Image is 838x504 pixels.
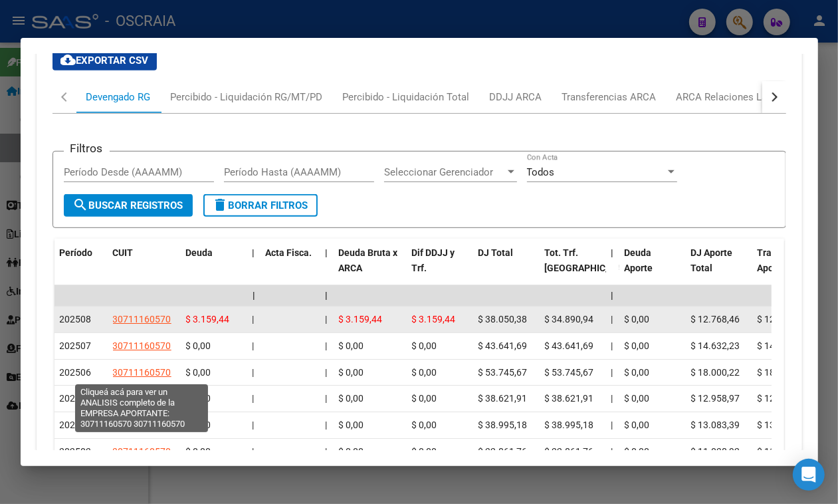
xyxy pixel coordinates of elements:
span: 30711160570 [113,340,171,351]
span: $ 32.861,76 [545,446,594,457]
span: 202508 [60,314,92,324]
span: | [611,393,613,404]
datatable-header-cell: Deuda [181,239,247,297]
span: $ 3.159,44 [186,314,230,324]
span: | [326,446,328,457]
span: $ 0,00 [625,420,650,430]
span: Dif DDJJ y Trf. [412,247,455,273]
div: DDJJ ARCA [490,90,542,104]
button: Borrar Filtros [203,194,318,217]
span: $ 0,00 [625,340,650,351]
span: $ 0,00 [339,340,364,351]
span: | [611,340,613,351]
span: $ 13.083,39 [758,420,807,430]
span: $ 0,00 [412,420,437,430]
span: $ 0,00 [412,446,437,457]
span: $ 0,00 [625,314,650,324]
span: $ 0,00 [625,446,650,457]
span: | [326,290,328,301]
span: $ 14.632,23 [691,340,740,351]
span: | [326,247,328,258]
span: $ 18.000,22 [691,367,740,378]
span: $ 43.641,69 [545,340,594,351]
span: | [253,247,255,258]
span: 202504 [60,420,92,430]
mat-icon: delete [213,197,229,213]
span: $ 14.632,23 [758,340,807,351]
span: $ 18.000,22 [758,367,807,378]
span: $ 11.038,92 [758,446,807,457]
datatable-header-cell: DJ Total [473,239,540,297]
div: Devengado RG [86,90,151,104]
span: $ 32.861,76 [478,446,528,457]
span: 202507 [60,340,92,351]
div: Percibido - Liquidación Total [343,90,470,104]
span: $ 11.038,92 [691,446,740,457]
span: | [253,393,255,404]
span: | [611,446,613,457]
mat-icon: cloud_download [60,52,76,68]
datatable-header-cell: Acta Fisca. [261,239,320,297]
span: $ 38.621,91 [545,393,594,404]
span: Deuda [186,247,213,258]
datatable-header-cell: Tot. Trf. Bruto [540,239,606,297]
span: $ 38.050,38 [478,314,528,324]
datatable-header-cell: Dif DDJJ y Trf. [407,239,473,297]
span: Tot. Trf. [GEOGRAPHIC_DATA] [545,247,635,273]
datatable-header-cell: | [606,239,619,297]
datatable-header-cell: Período [54,239,108,297]
span: $ 43.641,69 [478,340,528,351]
span: | [253,420,255,430]
span: Transferido Aporte [758,247,807,273]
span: $ 0,00 [412,367,437,378]
span: $ 0,00 [186,340,211,351]
span: Buscar Registros [73,199,183,211]
span: DJ Total [478,247,514,258]
datatable-header-cell: Deuda Bruta x ARCA [334,239,407,297]
span: CUIT [113,247,134,258]
span: $ 53.745,67 [478,367,528,378]
span: $ 0,00 [625,393,650,404]
span: | [326,367,328,378]
span: $ 34.890,94 [545,314,594,324]
span: 30711160570 [113,420,171,430]
span: $ 0,00 [339,446,364,457]
span: | [326,314,328,324]
span: $ 0,00 [412,340,437,351]
span: | [611,420,613,430]
span: $ 0,00 [412,393,437,404]
span: | [326,393,328,404]
span: Acta Fisca. [266,247,312,258]
span: $ 12.958,97 [758,393,807,404]
div: Percibido - Liquidación RG/MT/PD [171,90,323,104]
span: 202505 [60,393,92,404]
span: $ 38.995,18 [545,420,594,430]
div: Transferencias ARCA [562,90,657,104]
span: | [253,290,255,301]
button: Buscar Registros [64,194,193,217]
span: $ 13.083,39 [691,420,740,430]
span: $ 3.159,44 [339,314,383,324]
span: Borrar Filtros [213,199,308,211]
datatable-header-cell: | [320,239,334,297]
datatable-header-cell: DJ Aporte Total [686,239,752,297]
datatable-header-cell: Deuda Aporte [619,239,686,297]
datatable-header-cell: | [247,239,261,297]
div: ARCA Relaciones Laborales [677,90,801,104]
button: Exportar CSV [52,51,157,70]
span: $ 0,00 [186,446,211,457]
span: Exportar CSV [60,55,149,66]
span: | [326,420,328,430]
span: | [611,314,613,324]
span: Todos [527,166,555,178]
span: $ 53.745,67 [545,367,594,378]
span: $ 12.768,46 [758,314,807,324]
datatable-header-cell: Transferido Aporte [752,239,819,297]
span: Deuda Aporte [625,247,653,273]
span: $ 0,00 [186,393,211,404]
span: $ 38.995,18 [478,420,528,430]
span: $ 38.621,91 [478,393,528,404]
span: | [253,367,255,378]
span: $ 0,00 [339,393,364,404]
span: 202503 [60,446,92,457]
